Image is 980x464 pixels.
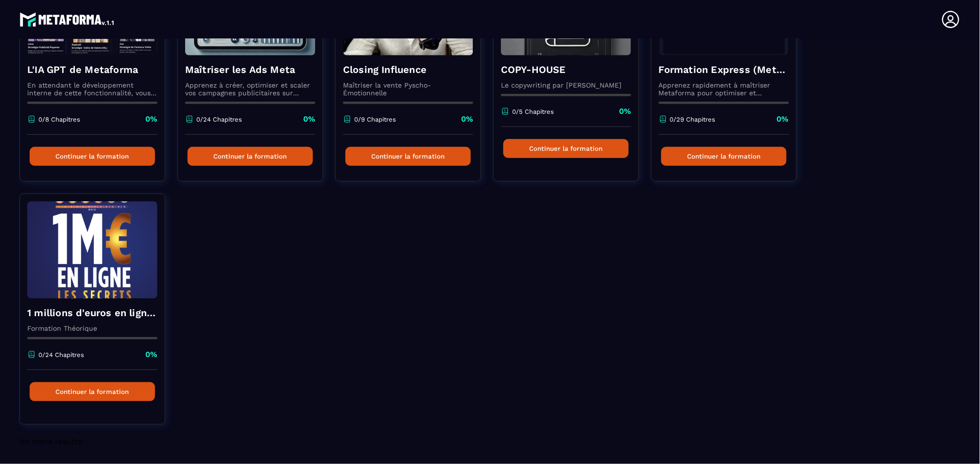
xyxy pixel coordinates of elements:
[38,351,84,358] p: 0/24 Chapitres
[670,116,716,123] p: 0/29 Chapitres
[303,114,315,125] p: 0%
[343,81,473,97] p: Maîtriser la vente Pyscho-Émotionnelle
[196,116,242,123] p: 0/24 Chapitres
[185,63,315,76] h4: Maîtriser les Ads Meta
[19,194,177,437] a: formation-background1 millions d'euros en ligne les secretsFormation Théorique0/24 Chapitres0%Con...
[661,147,787,166] button: Continuer la formation
[27,81,157,97] p: En attendant le développement interne de cette fonctionnalité, vous pouvez déjà l’utiliser avec C...
[27,63,157,76] h4: L'IA GPT de Metaforma
[343,63,473,76] h4: Closing Influence
[345,147,471,166] button: Continuer la formation
[27,324,157,332] p: Formation Théorique
[354,116,396,123] p: 0/9 Chapitres
[145,114,157,125] p: 0%
[503,139,629,158] button: Continuer la formation
[145,349,157,360] p: 0%
[501,81,631,89] p: Le copywriting par [PERSON_NAME]
[38,116,80,123] p: 0/8 Chapitres
[19,10,116,29] img: logo
[512,108,554,115] p: 0/5 Chapitres
[30,382,155,401] button: Continuer la formation
[19,437,83,446] span: No more results!
[619,106,631,117] p: 0%
[777,114,789,125] p: 0%
[659,81,789,97] p: Apprenez rapidement à maîtriser Metaforma pour optimiser et automatiser votre business. 🚀
[30,147,155,166] button: Continuer la formation
[501,63,631,76] h4: COPY-HOUSE
[659,63,789,76] h4: Formation Express (Metaforma)
[27,201,157,299] img: formation-background
[185,81,315,97] p: Apprenez à créer, optimiser et scaler vos campagnes publicitaires sur Facebook et Instagram.
[461,114,473,125] p: 0%
[27,306,157,320] h4: 1 millions d'euros en ligne les secrets
[188,147,313,166] button: Continuer la formation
